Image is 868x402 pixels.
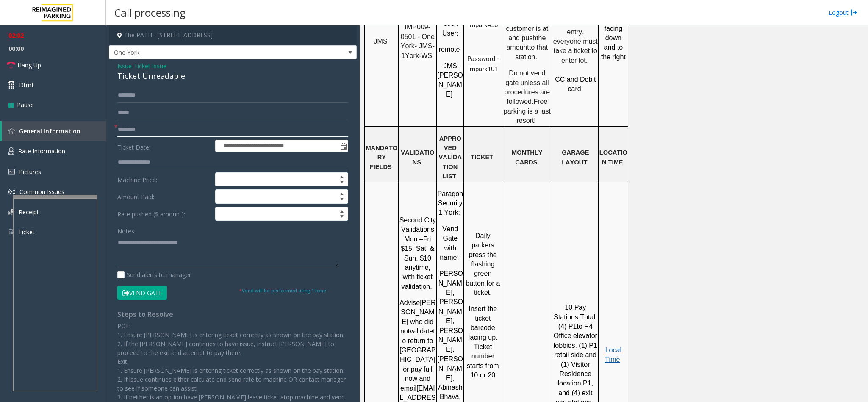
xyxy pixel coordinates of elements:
span: to return to [GEOGRAPHIC_DATA] or pay full now and email [399,327,437,391]
span: JMS [374,38,388,45]
label: Ticket Date: [115,140,213,152]
div: Ticket Unreadable [117,70,348,82]
span: Increase value [336,207,348,214]
span: Increase value [336,190,348,197]
img: 'icon' [8,228,14,236]
label: Machine Price: [115,172,213,187]
span: Decrease value [336,214,348,221]
span: validate [410,327,433,335]
span: [PERSON_NAME], [PERSON_NAME], [PERSON_NAME], [PERSON_NAME], Abin [438,270,463,391]
span: One York [109,46,307,59]
span: Advise [399,299,420,306]
span: APPROVED VALIDATION LIST [439,135,462,180]
span: : [456,30,458,37]
span: Insert the ticket barcode facing up. Ticket number starts from 10 or 20 [467,305,501,379]
span: Pause [17,100,34,109]
label: Rate pushed ($ amount): [115,207,213,221]
span: MONTHLY CARDS [512,149,544,165]
span: Increase value [336,173,348,180]
a: General Information [2,121,106,141]
span: Daily parkers press the flashing green button for a ticket. [466,232,502,296]
span: CC and Debit card [555,76,598,92]
span: Dtmf [19,80,33,89]
span: IMP009-0501 - One York- JMS-1York-WS [401,23,437,59]
span: - [132,62,166,70]
span: Chip facing down and to the right [601,15,626,61]
label: Send alerts to manager [117,270,191,279]
span: Click User [442,20,460,36]
label: Notes: [117,224,136,236]
img: 'icon' [8,128,15,134]
span: LOCATION TIME [599,149,627,165]
span: General Information [19,127,80,135]
span: Toggle popup [338,140,348,152]
span: Vend Gate with name: [440,225,460,261]
span: remote [439,46,460,53]
span: Impark456 [468,21,498,29]
span: Hang Up [17,61,41,69]
span: Decrease value [336,197,348,203]
label: Amount Paid: [115,189,213,204]
span: GARAGE LAYOUT [562,149,591,165]
span: Do not vend gate unless all procedures are followed [505,69,552,105]
span: Decrease value [336,180,348,186]
span: JMS: [PERSON_NAME] [438,62,463,98]
img: logout [851,8,857,17]
span: Pictures [19,168,41,176]
h3: Call processing [110,2,190,23]
span: TICKET [471,154,493,161]
span: Ticket Issue [134,61,166,70]
small: Vend will be performed using 1 tone [239,287,326,294]
span: Issue [117,61,132,70]
img: 'icon' [8,209,14,215]
span: a [452,384,455,391]
span: . [532,98,533,105]
span: Rate Information [18,147,65,155]
img: 'icon' [8,189,15,195]
span: Second City Validations Mon –Fri $15, Sat. & Sun. $10 anytime, with ticket validation. [399,216,438,290]
span: VALIDATIONS [401,149,434,165]
span: Paragon Security 1 York: [438,190,465,216]
img: 'icon' [8,147,14,155]
h4: Steps to Resolve [117,311,348,319]
button: Vend Gate [117,286,167,300]
span: Common Issues [19,188,64,196]
h4: The PATH - [STREET_ADDRESS] [109,25,357,45]
span: MANDATORY FIELDS [366,144,397,170]
a: Local Time [605,347,624,363]
span: Password - Impark101 [467,55,500,73]
span: Free parking is a last resort! [504,98,553,124]
span: to that station. [515,44,549,60]
img: 'icon' [8,169,15,175]
a: Logout [829,8,857,17]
